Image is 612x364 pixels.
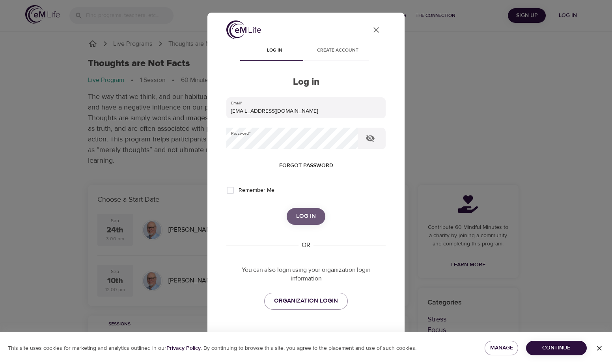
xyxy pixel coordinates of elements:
[226,20,261,39] img: logo
[532,343,580,353] span: Continue
[276,158,336,173] button: Forgot password
[287,208,325,225] button: Log in
[226,42,386,61] div: disabled tabs example
[166,345,201,352] b: Privacy Policy
[226,76,386,88] h2: Log in
[279,161,333,171] span: Forgot password
[311,46,364,55] span: Create account
[274,296,338,306] span: ORGANIZATION LOGIN
[264,293,348,309] a: ORGANIZATION LOGIN
[491,343,511,353] span: Manage
[248,46,301,55] span: Log in
[299,241,313,250] div: OR
[226,266,386,284] p: You can also login using your organization login information
[367,20,386,39] button: close
[239,186,274,195] span: Remember Me
[296,211,316,221] span: Log in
